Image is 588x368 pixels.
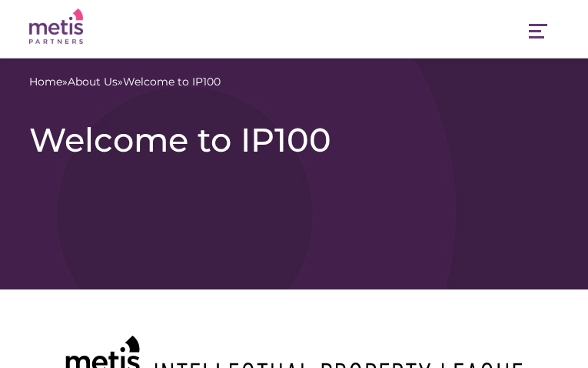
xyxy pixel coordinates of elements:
[29,74,221,90] span: » »
[29,121,559,159] h1: Welcome to IP100
[29,74,62,90] a: Home
[123,74,221,90] span: Welcome to IP100
[68,74,118,90] a: About Us
[29,8,83,45] img: Metis Partners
